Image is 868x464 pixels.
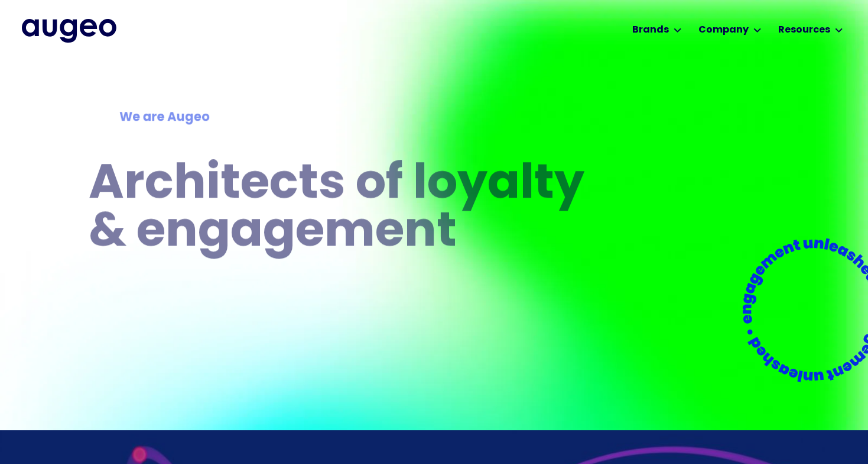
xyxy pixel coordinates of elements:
[89,162,599,257] h1: Architects of loyalty & engagement
[22,19,116,43] img: Augeo's full logo in midnight blue.
[698,23,749,37] div: Company
[22,19,116,43] a: home
[778,23,830,37] div: Resources
[119,108,568,127] div: We are Augeo
[632,23,669,37] div: Brands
